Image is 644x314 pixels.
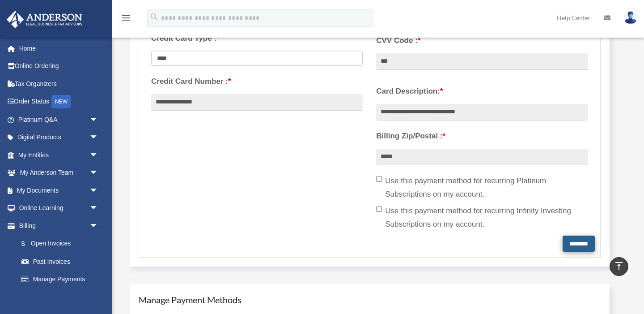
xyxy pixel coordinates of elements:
label: Billing Zip/Postal : [376,129,588,143]
span: arrow_drop_down [89,129,107,147]
a: Manage Payments [13,271,107,288]
a: Online Learningarrow_drop_down [6,199,112,217]
span: arrow_drop_down [89,146,107,164]
span: arrow_drop_down [89,181,107,200]
a: Digital Productsarrow_drop_down [6,129,112,146]
span: $ [26,238,31,249]
img: Anderson Advisors Platinum Portal [4,11,85,28]
label: CVV Code : [376,34,588,47]
a: Home [6,39,112,57]
a: My Entitiesarrow_drop_down [6,146,112,164]
label: Card Description: [376,85,588,98]
i: vertical_align_top [614,261,624,271]
a: Order StatusNEW [6,93,112,111]
a: My Anderson Teamarrow_drop_down [6,164,112,182]
a: Past Invoices [13,253,112,271]
span: arrow_drop_down [89,111,107,129]
label: Credit Card Number : [151,75,363,88]
div: NEW [51,95,71,108]
a: $Open Invoices [13,235,112,253]
span: arrow_drop_down [89,164,107,182]
label: Credit Card Type : [151,32,363,45]
label: Use this payment method for recurring Infinity Investing Subscriptions on my account. [376,204,588,231]
span: arrow_drop_down [89,199,107,218]
i: search [149,12,159,22]
a: menu [121,16,131,23]
a: My Documentsarrow_drop_down [6,181,112,199]
input: Use this payment method for recurring Platinum Subscriptions on my account. [376,176,382,182]
a: vertical_align_top [610,257,628,276]
a: Billingarrow_drop_down [6,217,112,235]
i: menu [121,13,131,23]
a: Tax Organizers [6,75,112,93]
label: Use this payment method for recurring Platinum Subscriptions on my account. [376,174,588,201]
input: Use this payment method for recurring Infinity Investing Subscriptions on my account. [376,206,382,212]
h4: Manage Payment Methods [139,293,601,306]
span: arrow_drop_down [89,217,107,235]
img: User Pic [624,11,637,24]
a: Online Ordering [6,57,112,75]
a: Platinum Q&Aarrow_drop_down [6,111,112,129]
